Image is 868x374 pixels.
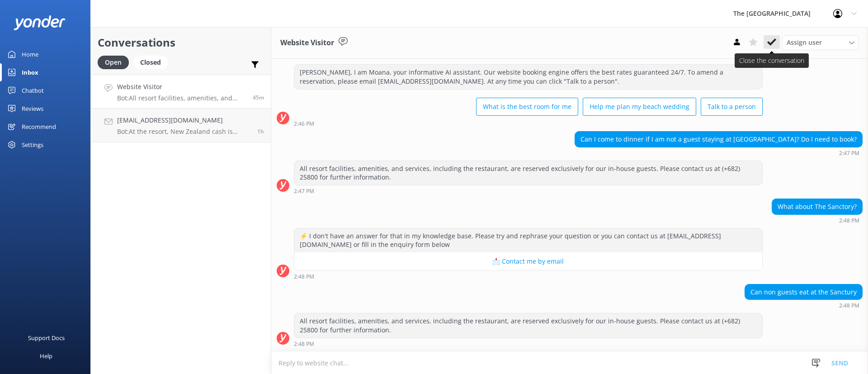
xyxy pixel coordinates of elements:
[294,65,762,89] div: [PERSON_NAME], I am Moana, your informative AI assistant. Our website booking engine offers the b...
[294,121,314,127] strong: 2:46 PM
[294,252,762,270] button: 📩 Contact me by email
[133,56,168,69] div: Closed
[117,82,246,92] h4: Website Visitor
[583,98,696,116] button: Help me plan my beach wedding
[294,161,762,185] div: All resort facilities, amenities, and services, including the restaurant, are reserved exclusivel...
[91,75,271,109] a: Website VisitorBot:All resort facilities, amenities, and services, including the restaurant, are ...
[22,81,44,99] div: Chatbot
[14,15,66,30] img: yonder-white-logo.png
[782,35,859,50] div: Assign User
[117,94,246,102] p: Bot: All resort facilities, amenities, and services, including the restaurant, are reserved exclu...
[294,313,762,337] div: All resort facilities, amenities, and services, including the restaurant, are reserved exclusivel...
[28,329,65,347] div: Support Docs
[839,218,859,223] strong: 2:48 PM
[294,120,763,127] div: Aug 24 2025 02:46pm (UTC -10:00) Pacific/Honolulu
[772,217,863,223] div: Aug 24 2025 02:48pm (UTC -10:00) Pacific/Honolulu
[294,188,763,194] div: Aug 24 2025 02:47pm (UTC -10:00) Pacific/Honolulu
[294,228,762,252] div: ⚡ I don't have an answer for that in my knowledge base. Please try and rephrase your question or ...
[745,284,862,300] div: Can non guests eat at the Sanctury
[22,118,56,136] div: Recommend
[294,189,314,194] strong: 2:47 PM
[772,199,862,214] div: What about The Sanctory?
[476,98,578,116] button: What is the best room for me
[40,347,52,365] div: Help
[98,34,264,51] h2: Conversations
[294,341,763,347] div: Aug 24 2025 02:48pm (UTC -10:00) Pacific/Honolulu
[98,57,133,67] a: Open
[839,151,859,156] strong: 2:47 PM
[117,115,250,125] h4: [EMAIL_ADDRESS][DOMAIN_NAME]
[22,99,43,118] div: Reviews
[294,273,763,279] div: Aug 24 2025 02:48pm (UTC -10:00) Pacific/Honolulu
[839,303,859,308] strong: 2:48 PM
[253,94,264,101] span: Aug 24 2025 02:48pm (UTC -10:00) Pacific/Honolulu
[257,128,264,135] span: Aug 24 2025 02:33pm (UTC -10:00) Pacific/Honolulu
[294,274,314,279] strong: 2:48 PM
[701,98,763,116] button: Talk to a person
[22,136,43,154] div: Settings
[745,302,863,308] div: Aug 24 2025 02:48pm (UTC -10:00) Pacific/Honolulu
[280,37,334,49] h3: Website Visitor
[22,45,38,63] div: Home
[91,109,271,142] a: [EMAIL_ADDRESS][DOMAIN_NAME]Bot:At the resort, New Zealand cash is accepted. However, credit or d...
[133,57,172,67] a: Closed
[98,56,129,69] div: Open
[575,132,862,147] div: Can I come to dinner if I am not a guest staying at [GEOGRAPHIC_DATA]? Do I need to book?
[294,341,314,347] strong: 2:48 PM
[22,63,38,81] div: Inbox
[575,150,863,156] div: Aug 24 2025 02:47pm (UTC -10:00) Pacific/Honolulu
[117,128,250,136] p: Bot: At the resort, New Zealand cash is accepted. However, credit or debit cards are recommended ...
[787,38,822,47] span: Assign user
